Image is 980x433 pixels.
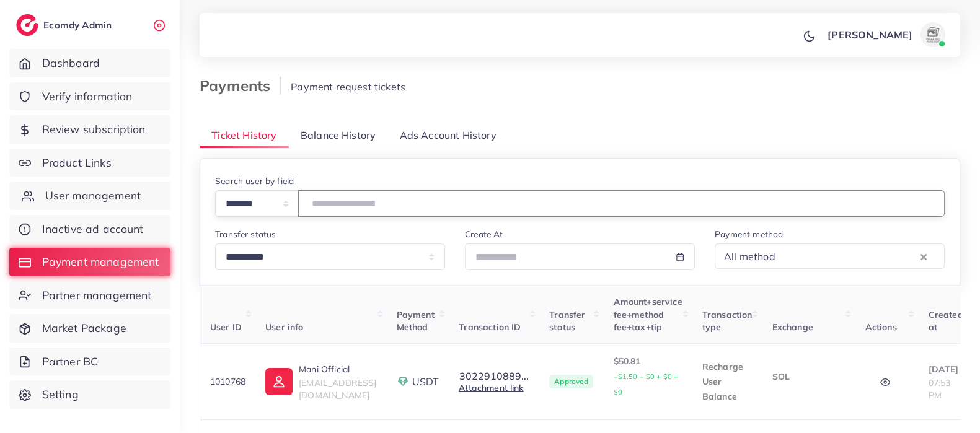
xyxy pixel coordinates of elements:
a: Review subscription [9,115,170,144]
p: SOL [772,369,845,384]
span: Product Links [42,155,112,171]
label: Payment method [715,228,783,240]
a: logoEcomdy Admin [16,14,115,36]
span: Transaction type [702,309,753,333]
a: Setting [9,380,170,409]
span: User management [45,188,141,204]
span: Balance History [301,128,376,142]
h3: Payments [200,77,281,95]
span: Review subscription [42,121,146,138]
img: ic-user-info.36bf1079.svg [265,368,293,395]
span: Created at [928,309,963,333]
label: Create At [465,228,503,240]
span: Market Package [42,320,126,336]
span: Exchange [772,321,813,333]
label: Search user by field [215,175,294,187]
a: Inactive ad account [9,215,170,243]
span: Inactive ad account [42,221,144,237]
span: Payment request tickets [291,81,405,93]
span: Transaction ID [459,321,521,333]
span: Verify information [42,89,133,105]
span: Dashboard [42,55,100,71]
p: $50.81 [613,354,682,400]
span: 07:53 PM [928,377,950,401]
img: logo [16,14,38,36]
p: Recharge User Balance [702,359,753,404]
span: Approved [549,375,593,388]
a: Payment management [9,248,170,276]
button: Clear Selected [920,249,927,263]
input: Search for option [779,247,917,266]
span: USDT [412,375,439,389]
p: 1010768 [210,374,245,389]
small: +$1.50 + $0 + $0 + $0 [613,372,678,396]
p: [DATE] [928,362,963,377]
a: Partner BC [9,348,170,376]
a: Product Links [9,149,170,177]
a: Market Package [9,314,170,343]
span: Partner BC [42,354,99,370]
a: Partner management [9,281,170,310]
span: All method [722,247,778,266]
span: User ID [210,321,242,333]
span: User info [265,321,303,333]
div: Search for option [715,243,945,269]
a: [PERSON_NAME]avatar [821,22,950,47]
span: Amount+service fee+method fee+tax+tip [613,296,682,333]
span: Transfer status [549,309,585,333]
a: Attachment link [459,382,523,393]
a: Dashboard [9,49,170,77]
span: Actions [865,321,896,333]
img: payment [397,375,409,388]
span: Ads Account History [400,128,497,142]
span: Setting [42,387,79,403]
span: Payment management [42,254,159,270]
a: Verify information [9,82,170,111]
img: avatar [920,22,945,47]
span: Payment Method [397,309,435,333]
button: 3022910889... [459,370,529,382]
h2: Ecomdy Admin [43,19,115,31]
a: User management [9,182,170,210]
p: Mani Official [299,362,376,377]
label: Transfer status [215,228,276,240]
p: [PERSON_NAME] [828,27,912,42]
span: Partner management [42,287,152,304]
span: [EMAIL_ADDRESS][DOMAIN_NAME] [299,377,376,401]
span: Ticket History [211,128,276,142]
